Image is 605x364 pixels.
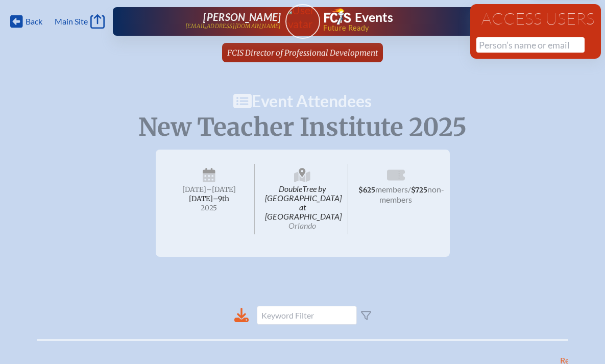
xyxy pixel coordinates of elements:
h1: Events [355,11,393,24]
span: FCIS Director of Professional Development [227,48,378,58]
img: User Avatar [281,4,324,31]
input: Person’s name or email [476,37,585,53]
span: [DATE] [182,185,206,194]
span: Orlando [288,221,316,230]
a: [PERSON_NAME][EMAIL_ADDRESS][DOMAIN_NAME] [146,11,281,32]
span: Back [26,16,42,27]
a: User Avatar [285,4,320,39]
span: non-members [379,184,444,204]
a: FCIS Director of Professional Development [223,43,382,62]
span: $625 [358,186,375,195]
div: FCIS Events — Future ready [324,8,460,32]
span: [DATE]–⁠9th [189,195,229,203]
div: Download to CSV [234,308,249,323]
span: [PERSON_NAME] [203,11,281,23]
a: Main Site [55,14,105,29]
span: 2025 [172,204,247,212]
span: Main Site [55,16,88,27]
span: / [408,184,411,194]
span: Future Ready [323,25,459,32]
p: New Teacher Institute 2025 [37,113,568,141]
input: Keyword Filter [257,306,357,325]
span: DoubleTree by [GEOGRAPHIC_DATA] at [GEOGRAPHIC_DATA] [257,164,348,234]
h1: Event Attendees [37,93,568,109]
a: FCIS LogoEvents [324,8,393,27]
h1: Access Users [476,10,595,27]
img: Florida Council of Independent Schools [324,8,351,25]
span: –[DATE] [206,185,236,194]
span: $725 [411,186,427,195]
p: [EMAIL_ADDRESS][DOMAIN_NAME] [185,23,281,30]
span: members [375,184,408,194]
